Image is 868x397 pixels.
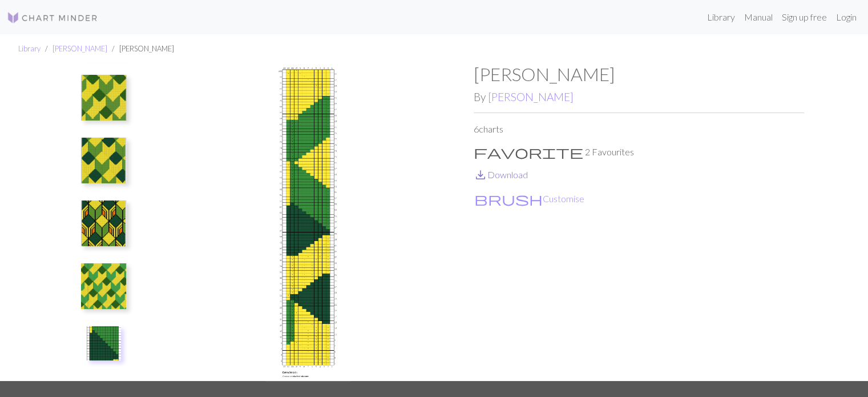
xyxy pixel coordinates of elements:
span: save_alt [474,167,487,183]
img: Front pre embroidery [81,138,127,183]
h2: By [474,90,804,103]
li: [PERSON_NAME] [107,43,174,54]
h1: [PERSON_NAME] [474,63,804,85]
a: [PERSON_NAME] [53,44,107,53]
p: 2 Favourites [474,145,804,159]
a: Sign up free [777,6,831,29]
img: Copy of Copy of front [81,200,127,246]
a: [PERSON_NAME] [488,90,574,103]
span: favorite [474,144,583,160]
span: brush [474,191,543,207]
img: Logo [7,11,98,25]
img: back [81,75,127,121]
a: Manual [740,6,777,29]
i: Customise [474,192,543,206]
i: Favourite [474,145,583,159]
a: DownloadDownload [474,169,528,180]
button: CustomiseCustomise [474,191,585,206]
img: Sleeve [81,263,127,309]
img: Extra Strip [87,326,121,360]
a: Library [18,44,41,53]
a: Login [831,6,861,29]
img: Extra Strip [143,63,474,381]
a: Library [703,6,740,29]
i: Download [474,168,487,182]
p: 6 charts [474,122,804,136]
